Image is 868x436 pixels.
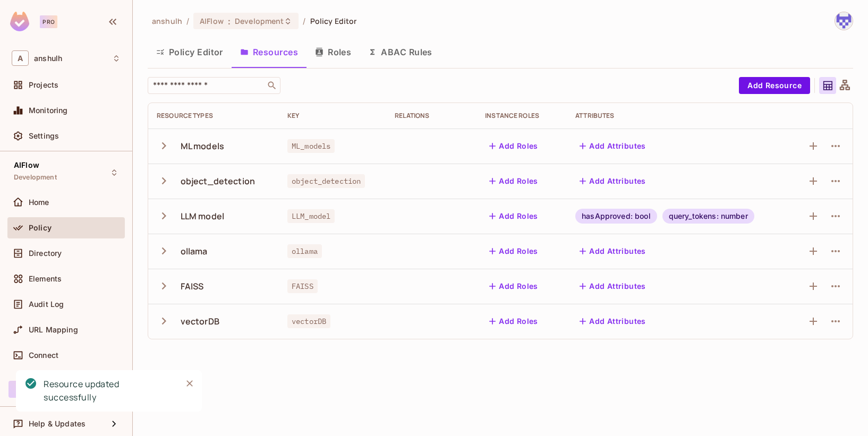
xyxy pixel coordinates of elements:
[29,224,52,232] span: Policy
[575,173,650,190] button: Add Attributes
[200,16,224,26] span: AIFlow
[287,139,335,153] span: ML_models
[287,279,318,293] span: FAISS
[360,39,441,65] button: ABAC Rules
[485,173,542,190] button: Add Roles
[34,54,62,63] span: Workspace: anshulh
[485,208,542,225] button: Add Roles
[232,39,307,65] button: Resources
[29,300,64,309] span: Audit Log
[303,16,305,26] li: /
[29,275,62,283] span: Elements
[10,12,29,31] img: SReyMgAAAABJRU5ErkJggg==
[181,210,224,222] div: LLM model
[12,50,29,66] span: A
[287,174,365,188] span: object_detection
[157,112,270,120] div: Resource Types
[181,245,208,257] div: ollama
[152,16,182,26] span: the active workspace
[287,112,378,120] div: Key
[29,132,59,140] span: Settings
[307,39,360,65] button: Roles
[287,209,335,223] span: LLM_model
[310,16,357,26] span: Policy Editor
[395,112,468,120] div: Relations
[186,16,189,26] li: /
[14,173,57,182] span: Development
[485,138,542,155] button: Add Roles
[148,39,232,65] button: Policy Editor
[739,77,810,94] button: Add Resource
[181,140,224,152] div: ML models
[575,313,650,330] button: Add Attributes
[29,198,49,207] span: Home
[485,112,558,120] div: Instance roles
[575,243,650,260] button: Add Attributes
[575,138,650,155] button: Add Attributes
[575,112,780,120] div: Attributes
[485,313,542,330] button: Add Roles
[29,81,58,89] span: Projects
[662,209,754,224] div: query_tokens: number
[29,106,68,115] span: Monitoring
[40,15,57,28] div: Pro
[485,243,542,260] button: Add Roles
[44,378,173,404] div: Resource updated successfully
[181,175,255,187] div: object_detection
[575,278,650,295] button: Add Attributes
[835,12,853,30] img: anshulh.work@gmail.com
[485,278,542,295] button: Add Roles
[287,244,322,258] span: ollama
[29,249,62,258] span: Directory
[181,280,204,292] div: FAISS
[287,314,330,328] span: vectorDB
[14,161,39,169] span: AIFlow
[227,17,231,25] span: :
[235,16,284,26] span: Development
[575,209,657,224] div: hasApproved: bool
[181,315,219,327] div: vectorDB
[182,375,198,391] button: Close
